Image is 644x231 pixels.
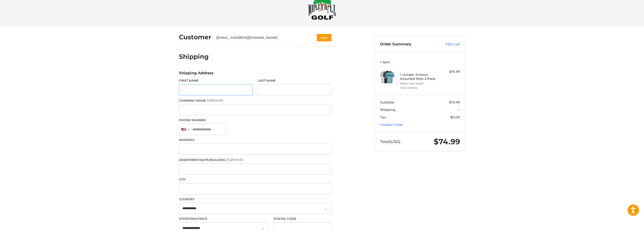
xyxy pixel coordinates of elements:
[317,34,331,41] button: Edit
[216,35,307,40] div: [EMAIL_ADDRESS][DOMAIN_NAME]
[179,70,214,78] legend: Shipping Address
[458,108,460,112] span: --
[434,42,460,47] a: Edit Cart
[380,122,403,127] a: Coupon Code
[179,118,331,122] label: Phone Number
[380,42,434,47] h3: Order Summary
[434,137,460,146] span: $74.99
[400,86,439,90] li: Color Varies
[440,69,460,74] div: $74.99
[449,100,460,104] span: $74.99
[380,115,386,119] span: Tax
[179,197,331,202] label: Country
[380,60,460,64] h3: 1 Item
[400,73,439,81] h4: 1 x Under Armour Assorted Polo 3-Pack
[380,100,394,104] span: Subtotal
[179,33,211,41] h2: Customer
[179,124,191,135] div: United States: +1
[227,157,243,162] small: (Optional)
[179,217,268,221] label: State/Province
[179,78,253,83] label: First Name
[179,177,331,182] label: City
[380,108,396,112] span: Shipping
[450,115,460,119] span: $0.00
[179,53,209,61] h2: Shipping
[258,78,331,83] label: Last Name
[179,98,331,103] label: Company Name
[274,217,332,221] label: Postal Code
[206,98,223,102] small: (Optional)
[400,81,439,86] li: Mens Size Small
[179,138,331,142] label: Address
[380,139,400,144] span: Total (USD)
[179,157,331,162] label: Apartment/Suite/Building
